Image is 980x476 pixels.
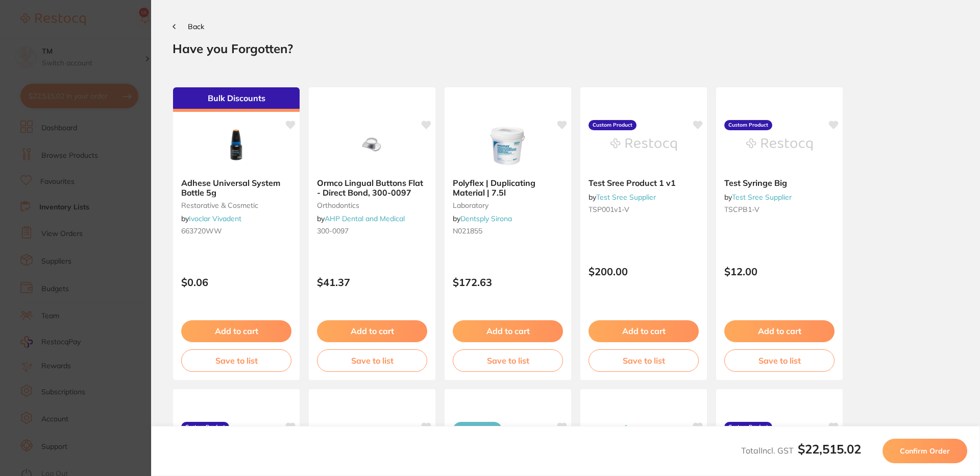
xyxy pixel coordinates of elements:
[724,266,835,277] p: $12.00
[189,214,241,223] a: Ivoclar Vivadent
[724,349,835,372] button: Save to list
[596,193,656,202] a: Test Sree Supplier
[339,421,405,472] img: Primeprint Cast | Dental resin | Castings | Colour code: red | 1000 g
[181,178,291,197] b: Adhese Universal System Bottle 5g
[724,193,792,202] span: by
[317,276,427,288] p: $41.37
[173,41,959,56] h2: Have you Forgotten?
[453,349,563,372] button: Save to list
[453,276,563,288] p: $172.63
[173,87,300,112] div: Bulk Discounts
[589,320,699,342] button: Add to cart
[900,446,950,456] span: Confirm Order
[453,320,563,342] button: Add to cart
[317,227,427,235] small: 300-0097
[181,349,291,372] button: Save to list
[181,276,291,288] p: $0.06
[741,445,861,456] span: Total Incl. GST
[181,320,291,342] button: Add to cart
[453,201,563,209] small: laboratory
[746,421,813,472] img: LINGUA FIX Pack of 50
[317,214,405,223] span: by
[589,193,656,202] span: by
[181,422,229,432] label: Custom Product
[181,201,291,209] small: restorative & cosmetic
[203,119,269,170] img: Adhese Universal System Bottle 5g
[453,214,512,223] span: by
[317,201,427,209] small: orthodontics
[460,214,512,223] a: Dentsply Sirona
[610,421,677,472] img: Aloe Care Examination Glove Latex, Small
[589,266,699,277] p: $200.00
[475,119,541,170] img: Polyflex | Duplicating Material | 7.5l
[883,439,967,463] button: Confirm Order
[732,193,792,202] a: Test Sree Supplier
[181,214,241,223] span: by
[453,227,563,235] small: N021855
[724,205,835,213] small: TSCPB1-V
[589,120,636,130] label: Custom Product
[589,205,699,213] small: TSP001v1-V
[589,349,699,372] button: Save to list
[339,119,405,170] img: Ormco Lingual Buttons Flat - Direct Bond, 300-0097
[798,441,861,457] b: $22,515.02
[610,119,677,170] img: Test Sree Product 1 v1
[317,349,427,372] button: Save to list
[724,422,772,432] label: Custom Product
[188,22,204,31] span: Back
[453,178,563,197] b: Polyflex | Duplicating Material | 7.5l
[724,320,835,342] button: Add to cart
[325,214,405,223] a: AHP Dental and Medical
[317,178,427,197] b: Ormco Lingual Buttons Flat - Direct Bond, 300-0097
[724,120,772,130] label: Custom Product
[724,178,835,187] b: Test Syringe Big
[203,421,269,472] img: Hard Bite Fast Set 10 ml
[453,422,502,439] span: On Backorder
[181,227,291,235] small: 663720WW
[173,22,204,31] button: Back
[746,119,813,170] img: Test Syringe Big
[589,178,699,187] b: Test Sree Product 1 v1
[317,320,427,342] button: Add to cart
[475,421,541,472] img: Aloe Care Examination Glove Latex, Medium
